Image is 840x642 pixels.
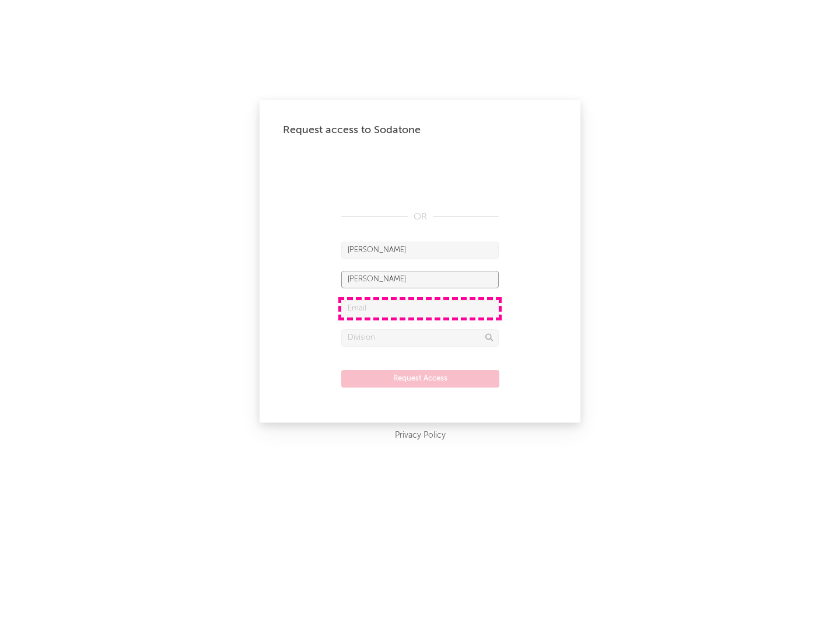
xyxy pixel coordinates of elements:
div: Request access to Sodatone [283,123,557,137]
button: Request Access [341,370,499,388]
div: OR [341,210,499,224]
input: Last Name [341,271,499,288]
input: Email [341,300,499,317]
input: Division [341,329,499,347]
a: Privacy Policy [395,428,446,443]
input: First Name [341,242,499,259]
